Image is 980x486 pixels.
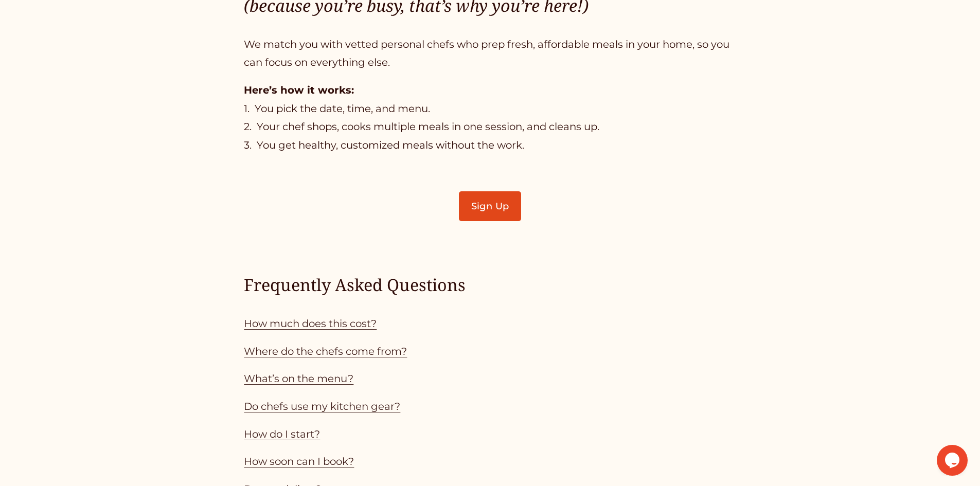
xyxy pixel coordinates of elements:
[244,84,354,96] strong: Here’s how it works:
[244,81,736,155] p: 1. You pick the date, time, and menu. 2. Your chef shops, cooks multiple meals in one session, an...
[244,35,736,72] p: We match you with vetted personal chefs who prep fresh, affordable meals in your home, so you can...
[244,317,377,330] a: How much does this cost?
[244,274,736,296] h4: Frequently Asked Questions
[244,372,353,385] a: What’s on the menu?
[244,400,400,412] a: Do chefs use my kitchen gear?
[244,345,407,357] a: Where do the chefs come from?
[244,455,354,467] a: How soon can I book?
[937,445,970,476] iframe: chat widget
[244,428,320,440] a: How do I start?
[459,191,521,221] a: Sign Up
